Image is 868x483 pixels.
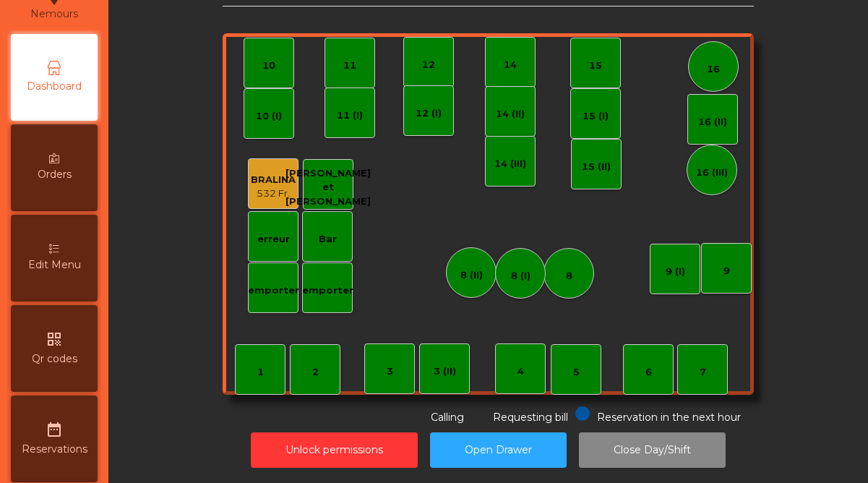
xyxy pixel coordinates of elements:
div: 15 (II) [582,160,611,174]
div: 16 (III) [696,166,728,180]
div: 4 [517,364,524,379]
div: 16 [707,62,720,77]
div: 9 [723,264,730,278]
div: 15 [589,59,602,73]
div: 1 [257,365,264,380]
span: Dashboard [27,79,82,94]
div: 532 Fr. [251,187,296,201]
span: Requesting bill [493,411,568,424]
span: Reservation in the next hour [597,411,741,424]
div: erreur [257,232,290,247]
div: 3 (II) [434,364,456,379]
div: 8 (I) [511,269,530,283]
div: 15 (I) [583,109,609,124]
div: 5 [573,365,580,380]
div: 11 (I) [337,108,363,123]
div: 14 (III) [494,157,526,171]
i: qr_code [46,330,63,348]
div: 12 (I) [416,106,442,121]
span: Reservations [22,442,87,457]
div: 3 [387,364,393,379]
button: Unlock permissions [251,432,418,468]
span: Calling [431,411,464,424]
span: Qr codes [32,351,77,367]
div: 9 (I) [666,265,685,279]
span: Orders [38,167,72,182]
div: 8 (II) [460,268,483,283]
div: emporter [302,283,353,298]
div: 16 (II) [698,115,727,129]
div: [PERSON_NAME] et [PERSON_NAME] [285,166,371,209]
div: 6 [645,365,652,380]
div: 2 [312,365,319,380]
span: Edit Menu [28,257,81,273]
div: 8 [566,269,572,283]
div: 11 [343,59,356,73]
div: 7 [700,365,706,380]
div: 14 [504,58,517,72]
div: emporter [248,283,299,298]
button: Close Day/Shift [579,432,726,468]
i: date_range [46,421,63,438]
div: 10 [262,59,275,73]
div: 10 (I) [256,109,282,124]
div: 14 (II) [496,107,525,121]
div: Bar [319,232,337,247]
button: Open Drawer [430,432,567,468]
div: 12 [422,58,435,72]
div: BRALINA [251,173,296,187]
